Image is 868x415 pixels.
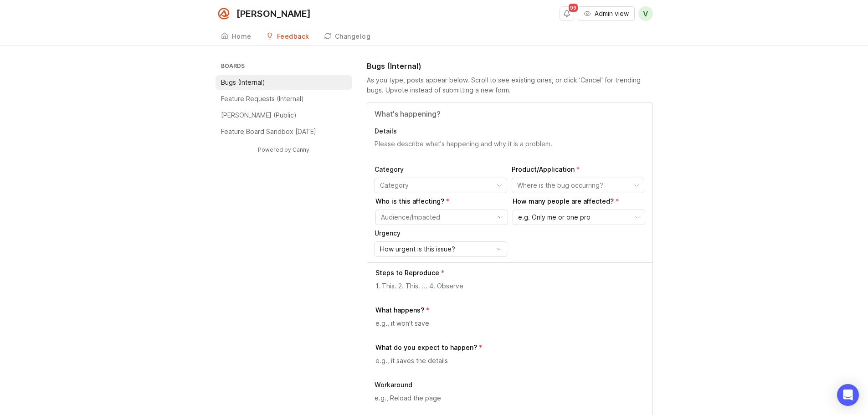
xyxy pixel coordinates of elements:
[221,127,316,136] p: Feature Board Sandbox [DATE]
[513,197,645,206] p: How many people are affected?
[837,384,859,406] div: Open Intercom Messenger
[216,5,232,22] img: Smith.ai logo
[375,268,439,277] p: Steps to Reproduce
[232,33,252,40] div: Home
[560,6,574,21] button: Notifications
[492,246,507,253] svg: toggle icon
[375,108,645,119] input: Title
[375,343,477,352] p: What do you expect to happen?
[512,165,644,174] p: Product/Application
[492,182,507,189] svg: toggle icon
[375,229,507,238] p: Urgency
[375,197,508,206] p: Who is this affecting?
[257,144,311,155] a: Powered by Canny
[367,75,653,95] div: As you type, posts appear below. Scroll to see existing ones, or click 'Cancel' for trending bugs...
[216,75,352,90] a: Bugs (Internal)
[518,212,591,222] span: e.g. Only me or one pro
[595,9,629,18] span: Admin view
[277,33,309,40] div: Feedback
[216,27,257,46] a: Home
[261,27,315,46] a: Feedback
[375,178,507,193] div: toggle menu
[221,111,297,120] p: [PERSON_NAME] (Public)
[236,9,311,18] div: [PERSON_NAME]
[216,124,352,139] a: Feature Board Sandbox [DATE]
[380,244,455,254] span: How urgent is this issue?
[569,4,578,12] span: 99
[335,33,371,40] div: Changelog
[517,180,628,190] input: Where is the bug occurring?
[375,241,507,257] div: toggle menu
[493,214,508,221] svg: toggle icon
[367,61,421,72] h1: Bugs (Internal)
[318,27,376,46] a: Changelog
[375,306,424,315] p: What happens?
[512,178,644,193] div: toggle menu
[380,180,491,190] input: Category
[643,8,648,19] span: V
[630,214,645,221] svg: toggle icon
[381,212,492,222] input: Audience/Impacted
[221,94,304,103] p: Feature Requests (Internal)
[629,182,644,189] svg: toggle icon
[513,210,645,225] div: toggle menu
[375,127,645,136] p: Details
[219,61,352,73] h3: Boards
[638,6,653,21] button: V
[578,6,635,21] button: Admin view
[375,380,645,389] p: Workaround
[375,210,508,225] div: toggle menu
[375,165,507,174] p: Category
[216,92,352,106] a: Feature Requests (Internal)
[216,108,352,123] a: [PERSON_NAME] (Public)
[221,78,265,87] p: Bugs (Internal)
[375,139,645,158] textarea: Details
